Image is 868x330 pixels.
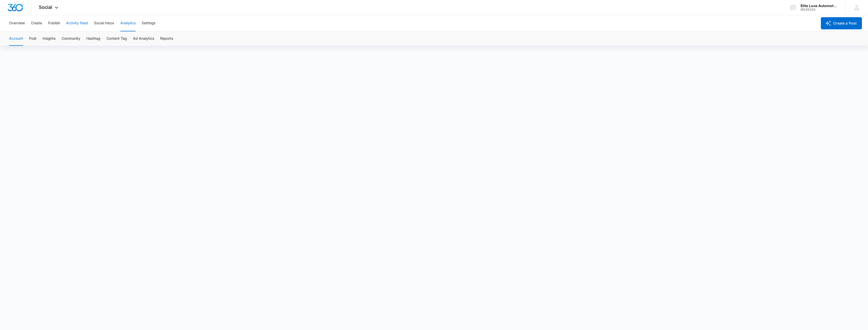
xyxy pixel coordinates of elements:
div: account id [801,8,838,11]
button: Social Inbox [94,15,114,31]
span: Social [39,5,52,10]
button: Analytics [120,15,136,31]
button: Settings [142,15,155,31]
button: Account [9,32,23,46]
button: Reports [160,32,173,46]
button: Activity Feed [66,15,88,31]
button: Create [31,15,42,31]
button: Hashtag [86,32,100,46]
button: Post [29,32,36,46]
button: Publish [48,15,60,31]
div: account name [801,4,838,8]
button: Insights [43,32,56,46]
button: Community [62,32,80,46]
button: Overview [9,15,25,31]
button: Ad Analytics [133,32,154,46]
button: Create a Post [821,17,862,29]
button: Content Tag [106,32,127,46]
